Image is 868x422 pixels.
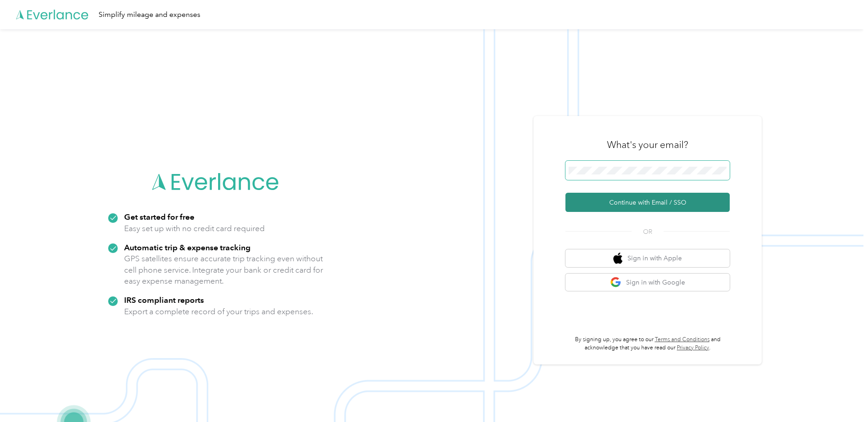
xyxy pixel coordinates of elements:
[124,295,204,305] strong: IRS compliant reports
[124,212,194,222] strong: Get started for free
[124,223,265,234] p: Easy set up with no credit card required
[632,227,664,237] span: OR
[655,336,710,343] a: Terms and Conditions
[677,344,709,351] a: Privacy Policy
[565,193,730,212] button: Continue with Email / SSO
[99,9,200,21] div: Simplify mileage and expenses
[124,243,251,252] strong: Automatic trip & expense tracking
[124,306,313,317] p: Export a complete record of your trips and expenses.
[565,274,730,291] button: google logoSign in with Google
[607,138,688,151] h3: What's your email?
[613,253,622,264] img: apple logo
[565,336,730,352] p: By signing up, you agree to our and acknowledge that you have read our .
[610,277,622,288] img: google logo
[565,249,730,267] button: apple logoSign in with Apple
[124,253,324,287] p: GPS satellites ensure accurate trip tracking even without cell phone service. Integrate your bank...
